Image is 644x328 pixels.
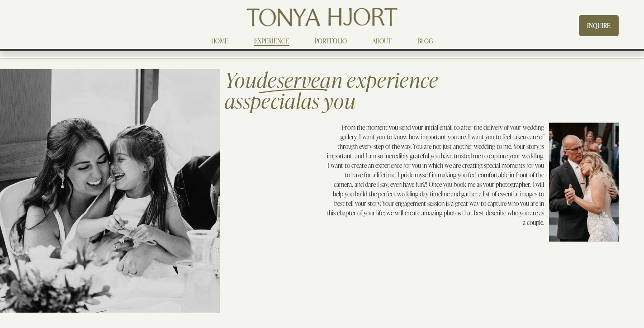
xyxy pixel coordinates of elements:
[325,123,544,227] p: From the moment you send your initial email to after the delivery of your wedding gallery, I want...
[372,36,392,47] a: ABOUT
[211,36,228,47] a: HOME
[417,36,433,47] a: BLOG
[579,15,619,36] a: INQUIRE
[225,66,257,93] span: You
[257,66,320,93] em: deserve
[315,36,347,47] a: PORTFOLIO
[245,5,399,30] img: Tonya Hjort
[225,66,439,114] span: an experience as as you
[243,87,301,114] em: special
[254,36,289,47] a: EXPERIENCE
